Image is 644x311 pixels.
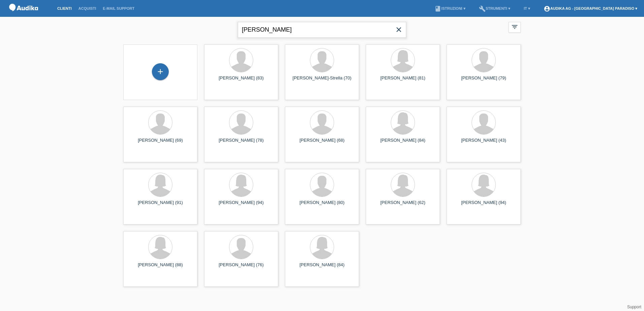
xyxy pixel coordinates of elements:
div: [PERSON_NAME] (68) [290,138,354,148]
div: Registrare cliente [152,66,168,77]
a: POS — MF Group [7,13,40,18]
div: [PERSON_NAME]-Strella (70) [290,75,354,86]
i: build [479,5,486,12]
i: book [434,5,441,12]
div: [PERSON_NAME] (69) [129,138,192,148]
a: E-mail Support [99,6,138,10]
a: IT ▾ [520,6,534,10]
div: [PERSON_NAME] (83) [210,75,273,86]
a: Acquisti [75,6,100,10]
a: Clienti [54,6,75,10]
a: buildStrumenti ▾ [476,6,514,10]
i: close [395,26,403,34]
div: [PERSON_NAME] (62) [371,200,434,211]
i: account_circle [544,5,550,12]
input: Ricerca... [238,22,406,38]
div: [PERSON_NAME] (91) [129,200,192,211]
a: account_circleAudika AG - [GEOGRAPHIC_DATA] Paradiso ▾ [540,6,641,10]
i: filter_list [511,23,518,31]
a: bookIstruzioni ▾ [431,6,469,10]
div: [PERSON_NAME] (94) [210,200,273,211]
div: [PERSON_NAME] (43) [452,138,515,148]
div: [PERSON_NAME] (84) [290,262,354,273]
div: [PERSON_NAME] (80) [290,200,354,211]
div: [PERSON_NAME] (81) [371,75,434,86]
div: [PERSON_NAME] (79) [452,75,515,86]
div: [PERSON_NAME] (78) [210,138,273,148]
div: [PERSON_NAME] (84) [371,138,434,148]
div: [PERSON_NAME] (76) [210,262,273,273]
div: [PERSON_NAME] (94) [452,200,515,211]
div: [PERSON_NAME] (88) [129,262,192,273]
a: Support [627,305,641,309]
